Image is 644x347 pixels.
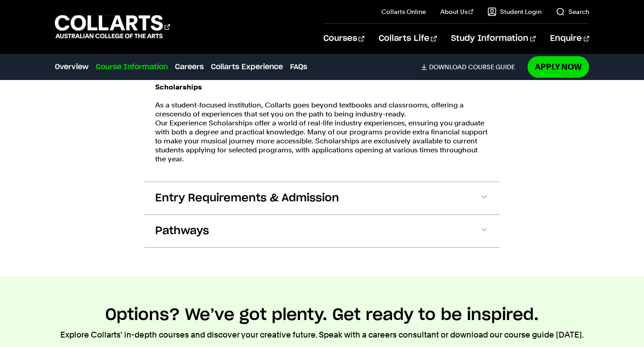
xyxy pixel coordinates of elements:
a: Apply Now [528,56,589,77]
a: Enquire [550,24,589,53]
a: DownloadCourse Guide [421,63,522,71]
a: Overview [55,62,89,72]
span: Download [429,63,466,71]
strong: Scholarships [155,83,202,91]
button: Pathways [144,215,500,247]
span: Pathways [155,224,209,238]
div: Go to homepage [55,14,170,40]
a: Student Login [487,7,541,16]
span: Entry Requirements & Admission [155,191,339,205]
a: Courses [323,24,364,53]
a: Collarts Life [379,24,437,53]
h2: Options? We’ve got plenty. Get ready to be inspired. [105,305,539,325]
a: Search [556,7,589,16]
a: Collarts Experience [211,62,283,72]
p: Explore Collarts' in-depth courses and discover your creative future. Speak with a careers consul... [60,329,584,341]
button: Entry Requirements & Admission [144,182,500,214]
p: As a student-focused institution, Collarts goes beyond textbooks and classrooms, offering a cresc... [155,101,489,164]
a: FAQs [290,62,307,72]
a: Careers [175,62,204,72]
a: Study Information [451,24,536,53]
a: About Us [440,7,474,16]
a: Collarts Online [381,7,426,16]
a: Course Information [96,62,168,72]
